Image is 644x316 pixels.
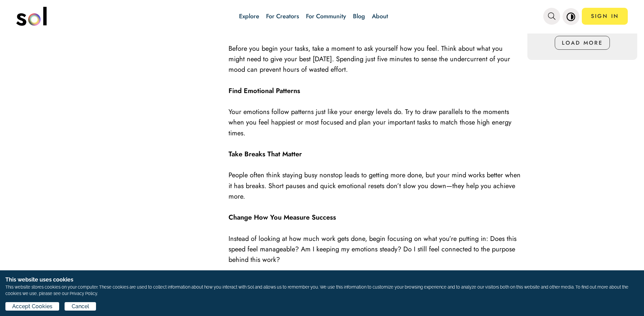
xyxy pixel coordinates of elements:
span: LOAD MORE [562,39,603,47]
p: This website stores cookies on your computer. These cookies are used to collect information about... [5,284,639,297]
a: Blog [353,12,365,21]
span: Cancel [72,302,89,311]
span: Accept Cookies [12,302,52,311]
nav: main navigation [16,4,628,28]
a: About [372,12,388,21]
strong: Take Breaks That Matter [229,149,302,159]
button: Accept Cookies [5,302,59,311]
a: Explore [239,12,259,21]
a: For Creators [266,12,299,21]
a: SIGN IN [582,8,628,25]
span: Before you begin your tasks, take a moment to ask yourself how you feel. Think about what you mig... [229,44,510,74]
h1: This website uses cookies [5,276,639,284]
button: Cancel [65,302,96,311]
img: logo [16,7,47,26]
span: Your emotions follow patterns just like your energy levels do. Try to draw parallels to the momen... [229,107,511,138]
span: Instead of looking at how much work gets done, begin focusing on what you’re putting in: Does thi... [229,234,517,265]
strong: Find Emotional Patterns [229,86,300,96]
strong: Change How You Measure Success [229,212,336,222]
button: LOAD MORE [555,36,610,50]
a: For Community [306,12,346,21]
span: People often think staying busy nonstop leads to getting more done, but your mind works better wh... [229,170,521,201]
